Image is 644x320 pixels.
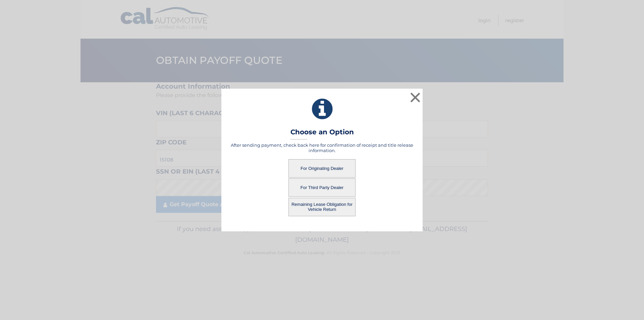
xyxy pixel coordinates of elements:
[290,128,354,140] h3: Choose an Option
[288,178,356,197] button: For Third Party Dealer
[230,142,414,153] h5: After sending payment, check back here for confirmation of receipt and title release information.
[288,198,356,216] button: Remaining Lease Obligation for Vehicle Return
[409,91,422,104] button: ×
[288,159,356,178] button: For Originating Dealer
